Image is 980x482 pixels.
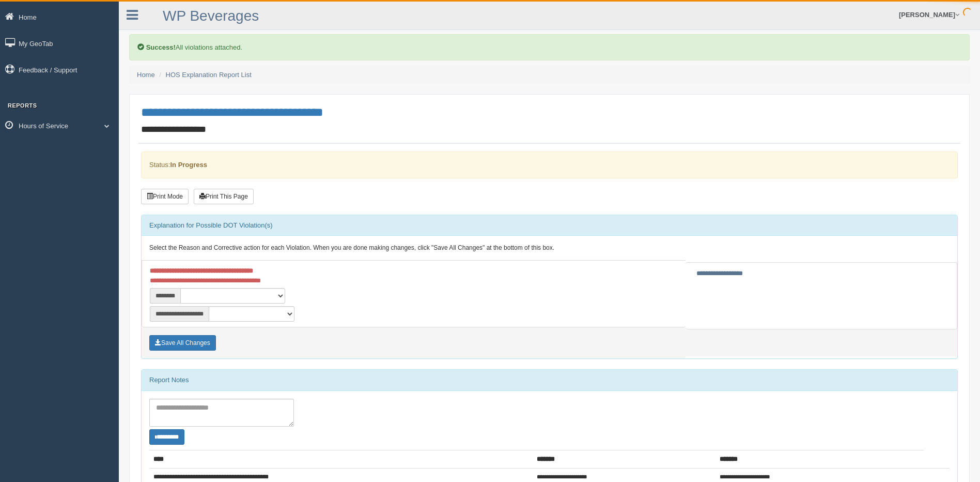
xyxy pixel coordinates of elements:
[142,370,957,390] div: Report Notes
[129,34,970,61] div: All violations attached.
[194,189,254,204] button: Print This Page
[166,71,252,79] a: HOS Explanation Report List
[142,215,957,236] div: Explanation for Possible DOT Violation(s)
[142,236,957,261] div: Select the Reason and Corrective action for each Violation. When you are done making changes, cli...
[146,43,176,51] b: Success!
[149,429,184,445] button: Change Filter Options
[149,335,216,351] button: Save
[170,161,207,169] strong: In Progress
[137,71,155,79] a: Home
[141,189,189,204] button: Print Mode
[163,8,259,24] a: WP Beverages
[141,152,958,178] div: Status:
